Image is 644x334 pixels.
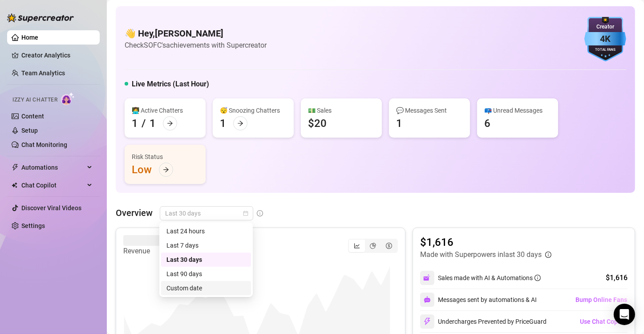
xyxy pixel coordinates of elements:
a: Setup [21,127,38,134]
div: Creator [584,23,626,31]
button: Bump Online Fans [575,293,628,307]
div: Last 30 days [161,253,251,267]
span: Izzy AI Chatter [12,96,57,104]
div: Sales made with AI & Automations [438,273,541,283]
div: Undercharges Prevented by PriceGuard [420,314,547,329]
span: line-chart [354,243,360,249]
span: calendar [243,211,248,216]
article: Made with Superpowers in last 30 days [420,249,542,260]
div: Risk Status [132,152,198,162]
div: Custom date [161,281,251,295]
span: Bump Online Fans [575,296,627,303]
div: Messages sent by automations & AI [420,293,537,307]
article: Overview [116,206,153,220]
div: 📪 Unread Messages [484,106,551,115]
div: $1,616 [606,273,628,283]
div: $20 [308,116,327,130]
a: Settings [21,222,45,229]
span: arrow-right [237,120,243,126]
span: thunderbolt [12,164,19,171]
a: Content [21,113,44,120]
div: 😴 Snoozing Chatters [220,106,287,115]
span: arrow-right [167,120,173,126]
button: Use Chat Copilot [579,314,628,329]
span: pie-chart [370,243,376,249]
div: Last 7 days [166,240,246,250]
article: Revenue [123,246,177,257]
div: 1 [396,116,402,130]
div: 1 [150,116,156,130]
a: Team Analytics [21,69,65,77]
span: arrow-right [163,167,169,173]
img: Chat Copilot [12,182,17,188]
a: Home [21,34,38,41]
img: svg%3e [423,274,431,282]
a: Discover Viral Videos [21,204,81,212]
a: Creator Analytics [21,48,93,62]
div: Last 24 hours [166,226,246,236]
img: logo-BBDzfeDw.svg [7,13,74,22]
div: Open Intercom Messenger [614,304,635,325]
span: info-circle [257,210,263,216]
div: Last 7 days [161,238,251,253]
a: Chat Monitoring [21,141,67,148]
div: 1 [132,116,138,130]
div: Last 30 days [166,255,246,265]
div: 💵 Sales [308,106,375,115]
img: svg%3e [423,318,431,326]
div: 1 [220,116,226,130]
div: 6 [484,116,490,130]
div: Last 24 hours [161,224,251,238]
div: Last 90 days [161,267,251,281]
h4: 👋 Hey, [PERSON_NAME] [125,27,267,40]
article: Check SOFC's achievements with Supercreator [125,40,267,51]
img: svg%3e [424,296,431,303]
div: segmented control [348,239,398,253]
div: 👩‍💻 Active Chatters [132,106,198,115]
div: 💬 Messages Sent [396,106,463,115]
article: $1,616 [420,235,551,249]
img: AI Chatter [61,92,75,105]
span: Use Chat Copilot [580,318,627,325]
span: Automations [21,160,85,175]
span: info-circle [535,275,541,281]
div: Total Fans [584,47,626,53]
div: Last 90 days [166,269,246,279]
span: info-circle [545,252,551,258]
div: Custom date [166,283,246,293]
h5: Live Metrics (Last Hour) [132,79,209,90]
span: dollar-circle [386,243,392,249]
img: blue-badge-DgoSNQY1.svg [584,17,626,61]
div: 4K [584,32,626,46]
span: Chat Copilot [21,178,85,192]
span: Last 30 days [165,207,248,220]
